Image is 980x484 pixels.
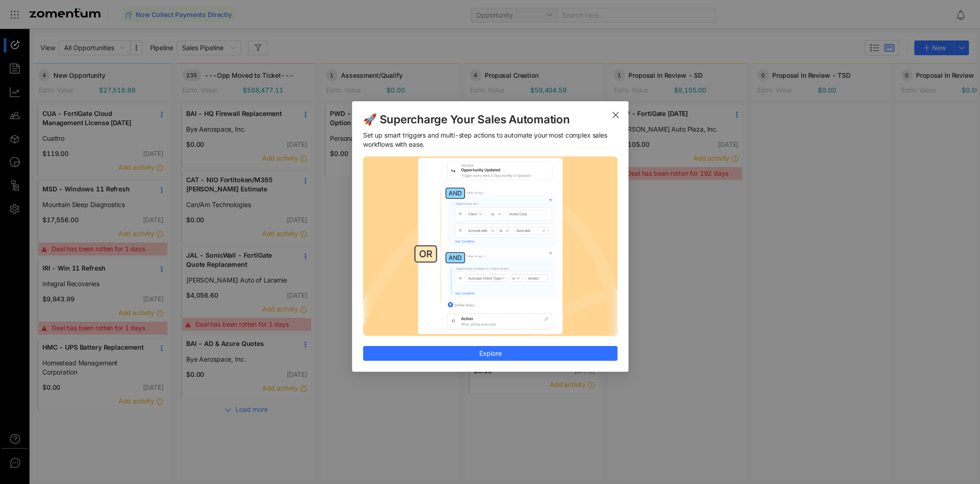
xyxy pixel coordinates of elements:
[363,131,617,149] span: Set up smart triggers and multi-step actions to automate your most complex sales workflows with e...
[363,112,617,127] span: 🚀 Supercharge Your Sales Automation
[603,101,628,127] button: Close
[363,156,617,336] img: 1754633743504-Frame+1000004553.png
[479,348,501,358] span: Explore
[363,346,617,361] button: Explore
